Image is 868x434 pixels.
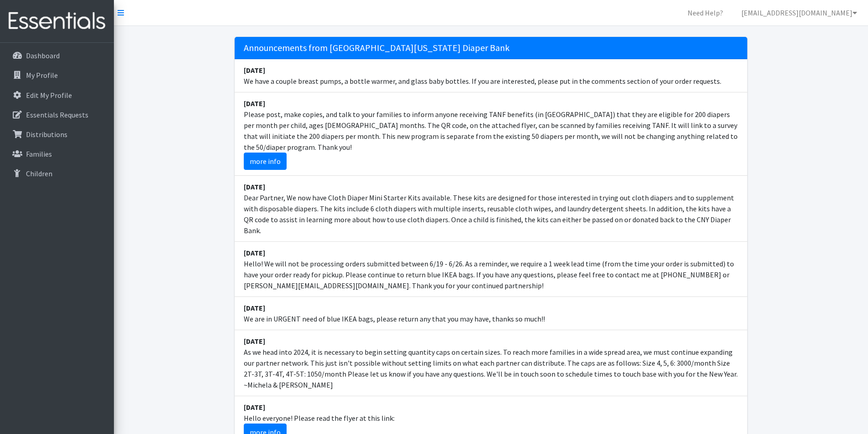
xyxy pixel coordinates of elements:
a: My Profile [4,66,110,84]
a: Dashboard [4,46,110,65]
li: Dear Partner, We now have Cloth Diaper Mini Starter Kits available. These kits are designed for t... [235,176,747,242]
a: [EMAIL_ADDRESS][DOMAIN_NAME] [734,4,864,22]
strong: [DATE] [244,337,265,346]
strong: [DATE] [244,248,265,257]
li: As we head into 2024, it is necessary to begin setting quantity caps on certain sizes. To reach m... [235,330,747,396]
p: Dashboard [26,51,60,60]
strong: [DATE] [244,182,265,191]
img: HumanEssentials [4,6,110,36]
p: Families [26,149,52,158]
a: more info [244,153,287,170]
li: We have a couple breast pumps, a bottle warmer, and glass baby bottles. If you are interested, pl... [235,59,747,92]
li: Please post, make copies, and talk to your families to inform anyone receiving TANF benefits (in ... [235,92,747,176]
a: Families [4,145,110,163]
strong: [DATE] [244,99,265,108]
strong: [DATE] [244,66,265,75]
a: Need Help? [680,4,730,22]
strong: [DATE] [244,303,265,312]
strong: [DATE] [244,403,265,412]
p: Essentials Requests [26,110,88,119]
p: Edit My Profile [26,91,72,100]
p: Children [26,169,52,178]
a: Children [4,164,110,183]
li: Hello! We will not be processing orders submitted between 6/19 - 6/26. As a reminder, we require ... [235,242,747,297]
p: Distributions [26,130,67,139]
a: Essentials Requests [4,106,110,124]
a: Distributions [4,125,110,143]
li: We are in URGENT need of blue IKEA bags, please return any that you may have, thanks so much!! [235,297,747,330]
h5: Announcements from [GEOGRAPHIC_DATA][US_STATE] Diaper Bank [235,37,747,59]
a: Edit My Profile [4,86,110,104]
p: My Profile [26,71,58,80]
